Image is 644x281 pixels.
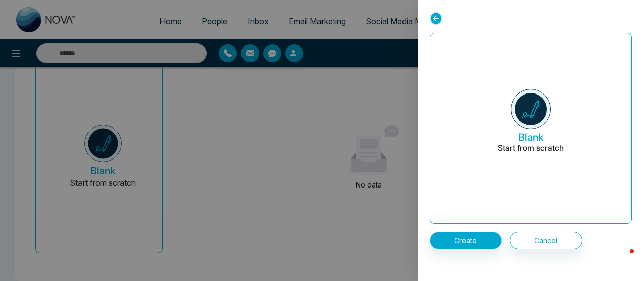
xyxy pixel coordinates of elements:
p: Start from scratch [498,143,564,165]
h5: Blank [498,129,564,143]
iframe: Intercom live chat [610,247,634,271]
button: Create [430,232,502,249]
button: Cancel [510,232,582,249]
img: novacrm [511,89,551,129]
